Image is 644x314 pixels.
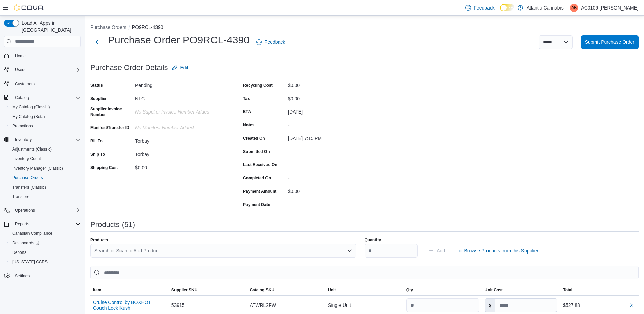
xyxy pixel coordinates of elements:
button: [US_STATE] CCRS [7,257,84,267]
span: Home [12,52,81,60]
button: Submit Purchase Order [581,35,639,49]
button: Transfers (Classic) [7,182,84,192]
span: Reports [12,250,26,255]
div: - [288,199,379,207]
label: Recycling Cost [243,83,273,88]
button: Unit [325,284,404,295]
button: Operations [1,206,84,215]
a: Inventory Manager (Classic) [10,164,66,172]
span: Dark Mode [500,11,500,12]
p: Atlantic Cannabis [527,4,564,12]
span: Submit Purchase Order [585,39,634,46]
button: Home [1,51,84,61]
span: My Catalog (Classic) [12,104,50,110]
span: Qty [406,287,413,293]
img: Cova [14,4,44,11]
button: Operations [12,206,38,214]
button: Users [12,66,28,74]
button: PO9RCL-4390 [132,24,163,30]
div: - [288,120,379,128]
div: - [288,173,379,181]
div: [DATE] 7:15 PM [288,133,379,141]
span: Inventory Manager (Classic) [12,165,63,171]
span: Catalog SKU [250,287,274,293]
button: Users [1,65,84,74]
div: Single Unit [325,298,404,312]
span: Inventory [12,136,81,144]
span: My Catalog (Classic) [10,103,81,111]
button: Inventory [1,135,84,144]
button: Catalog SKU [247,284,325,295]
div: Pending [135,80,226,88]
button: Open list of options [347,248,352,254]
label: Ship To [90,152,105,157]
label: Submitted On [243,149,270,154]
span: [US_STATE] CCRS [12,259,48,265]
button: Settings [1,271,84,281]
a: Dashboards [10,239,42,247]
button: Canadian Compliance [7,229,84,238]
button: Total [560,284,639,295]
span: My Catalog (Beta) [12,114,45,119]
label: Bill To [90,138,103,144]
a: Reports [10,248,29,257]
button: My Catalog (Beta) [7,112,84,121]
span: Home [15,53,26,59]
button: Qty [404,284,482,295]
a: Feedback [463,1,497,15]
button: Reports [7,248,84,257]
label: Completed On [243,175,271,181]
span: Reports [10,248,81,257]
div: $0.00 [135,162,226,170]
span: Catalog [15,95,29,100]
label: Quantity [365,237,381,243]
button: Supplier SKU [169,284,247,295]
a: Feedback [254,35,288,49]
button: Reports [1,219,84,229]
span: or Browse Products from this Supplier [459,247,538,254]
a: Customers [12,80,37,88]
button: Adjustments (Classic) [7,144,84,154]
label: $ [485,299,496,312]
span: Reports [12,220,81,228]
span: Add [437,247,445,254]
label: Supplier Invoice Number [90,106,132,117]
span: Catalog [12,93,81,102]
span: Inventory Count [12,156,41,161]
span: My Catalog (Beta) [10,112,81,121]
label: Last Received On [243,162,277,168]
span: Customers [15,81,35,87]
div: $527.88 [563,301,636,309]
span: Feedback [474,4,494,11]
div: $0.00 [288,93,379,101]
button: Next [90,35,104,49]
button: Unit Cost [482,284,560,295]
a: Settings [12,272,32,280]
button: Edit [169,61,191,74]
div: AC0106 Bowden Alexa [570,4,578,12]
label: Manifest/Transfer ID [90,125,129,130]
button: My Catalog (Classic) [7,102,84,112]
span: ATWRL2FW [250,301,276,309]
span: Unit Cost [485,287,503,293]
button: Transfers [7,192,84,202]
a: Canadian Compliance [10,229,55,238]
button: Cruise Control by BOXHOT Couch Lock Kush [93,300,166,311]
span: Operations [15,208,35,213]
label: Created On [243,136,265,141]
button: Reports [12,220,32,228]
input: Dark Mode [500,4,514,11]
button: Purchase Orders [7,173,84,182]
button: or Browse Products from this Supplier [456,244,541,258]
div: - [288,146,379,154]
a: My Catalog (Beta) [10,112,48,121]
button: Inventory Manager (Classic) [7,163,84,173]
h3: Products (51) [90,221,135,229]
span: Transfers [10,193,81,201]
span: Promotions [10,122,81,130]
span: Feedback [264,39,285,46]
label: Status [90,83,103,88]
button: Add [426,244,448,258]
a: Home [12,52,29,60]
span: Unit [328,287,336,293]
